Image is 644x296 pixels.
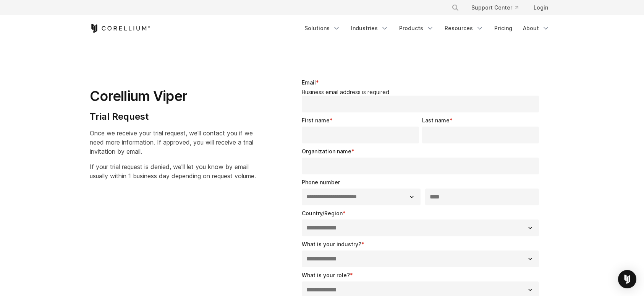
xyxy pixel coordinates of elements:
a: Solutions [300,21,345,35]
a: Login [527,1,554,15]
a: Corellium Home [90,24,150,33]
span: Phone number [302,179,340,185]
a: Resources [440,21,488,35]
span: First name [302,117,330,124]
div: Navigation Menu [442,1,554,15]
span: Email [302,79,316,86]
a: Pricing [490,21,517,35]
a: Support Center [465,1,524,15]
h4: Trial Request [90,111,256,122]
div: Navigation Menu [300,21,554,35]
span: If your trial request is denied, we'll let you know by email usually within 1 business day depend... [90,163,256,180]
span: What is your industry? [302,241,361,247]
span: Last name [422,117,450,124]
a: About [518,21,554,35]
h1: Corellium Viper [90,88,256,105]
button: Search [448,1,462,15]
div: Open Intercom Messenger [618,270,636,288]
span: Once we receive your trial request, we'll contact you if we need more information. If approved, y... [90,129,253,155]
span: What is your role? [302,272,350,278]
span: Country/Region [302,210,343,216]
legend: Business email address is required [302,89,542,96]
a: Industries [346,21,393,35]
span: Organization name [302,148,351,155]
a: Products [395,21,439,35]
